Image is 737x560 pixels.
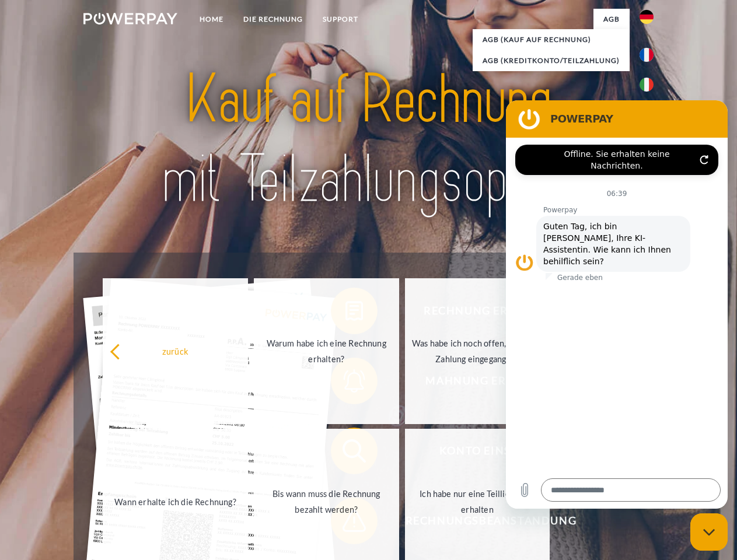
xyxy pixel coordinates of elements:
iframe: Messaging-Fenster [506,100,728,509]
a: AGB (Kreditkonto/Teilzahlung) [473,50,630,71]
div: Was habe ich noch offen, ist meine Zahlung eingegangen? [412,335,543,367]
div: Ich habe nur eine Teillieferung erhalten [412,486,543,517]
img: de [640,10,654,24]
a: DIE RECHNUNG [233,9,313,30]
a: AGB (Kauf auf Rechnung) [473,29,630,50]
a: Was habe ich noch offen, ist meine Zahlung eingegangen? [405,278,550,424]
div: zurück [110,343,241,359]
img: title-powerpay_de.svg [111,56,626,223]
img: logo-powerpay-white.svg [83,13,177,24]
img: it [640,78,654,92]
div: Bis wann muss die Rechnung bezahlt werden? [261,486,392,517]
a: agb [593,9,630,30]
iframe: Schaltfläche zum Öffnen des Messaging-Fensters; Konversation läuft [690,513,728,551]
a: SUPPORT [313,9,368,30]
div: Warum habe ich eine Rechnung erhalten? [261,335,392,367]
img: fr [640,48,654,62]
a: Home [190,9,233,30]
div: Wann erhalte ich die Rechnung? [110,494,241,509]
